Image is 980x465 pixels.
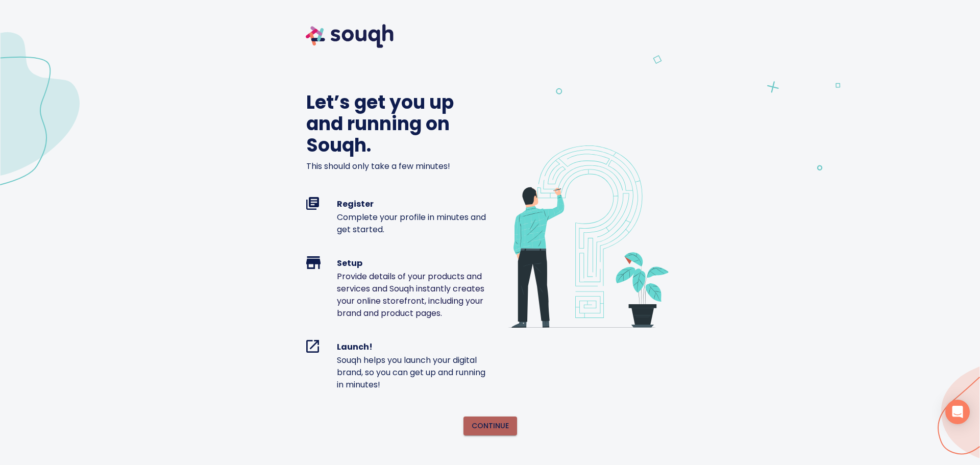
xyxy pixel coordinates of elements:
div: Open Intercom Messenger [945,400,970,424]
span: Continue [472,420,509,432]
p: Complete your profile in minutes and get started. [337,211,490,236]
h6: Register [337,197,490,211]
img: problem_solving_pana.svg [491,145,673,328]
img: store.svg [306,256,321,269]
p: Souqh helps you launch your digital brand, so you can get up and running in minutes! [337,354,490,391]
h3: Let’s get you up and running on Souqh. [306,92,490,156]
img: launch.svg [306,340,319,353]
img: souqh logo [294,12,405,60]
h6: Launch! [337,340,490,354]
h6: Setup [337,256,490,271]
p: This should only take a few minutes! [306,160,490,173]
button: Continue [463,417,517,435]
p: Provide details of your products and services and Souqh instantly creates your online storefront,... [337,271,490,320]
img: register.svg [306,197,319,210]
